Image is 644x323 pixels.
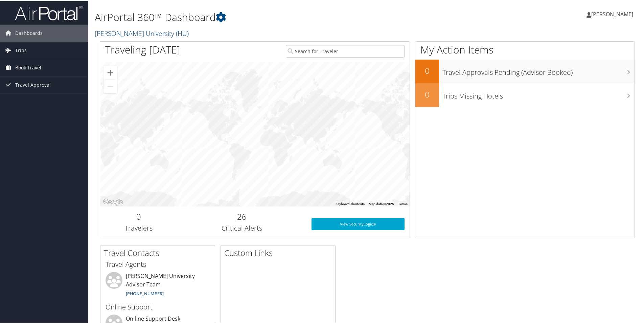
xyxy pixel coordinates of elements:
h2: Custom Links [224,246,335,258]
h1: Traveling [DATE] [105,42,180,56]
h3: Travel Approvals Pending (Advisor Booked) [442,64,635,77]
h2: 0 [105,210,172,222]
a: 0Travel Approvals Pending (Advisor Booked) [415,59,635,83]
img: Google [102,197,124,206]
li: [PERSON_NAME] University Advisor Team [102,271,213,299]
input: Search for Traveler [286,44,405,57]
a: View SecurityLogic® [312,217,405,230]
span: Map data ©2025 [369,201,394,205]
span: Trips [15,41,27,58]
a: [PHONE_NUMBER] [126,290,164,296]
a: Open this area in Google Maps (opens a new window) [102,197,124,206]
button: Zoom in [103,65,117,79]
h3: Online Support [106,302,210,311]
h3: Travelers [105,223,172,232]
img: airportal-logo.png [15,4,83,20]
button: Keyboard shortcuts [336,201,365,206]
h1: AirPortal 360™ Dashboard [95,9,458,24]
h2: 0 [415,88,439,100]
button: Zoom out [103,79,117,93]
span: [PERSON_NAME] [591,10,633,17]
h3: Critical Alerts [183,223,301,232]
h2: 26 [183,210,301,222]
a: Terms (opens in new tab) [398,201,408,205]
a: [PERSON_NAME] University (HU) [95,28,190,37]
h2: 0 [415,64,439,76]
h3: Trips Missing Hotels [442,87,635,100]
span: Dashboards [15,24,43,41]
span: Book Travel [15,59,41,76]
span: Travel Approval [15,76,51,93]
h2: Travel Contacts [104,246,215,258]
h3: Travel Agents [106,259,210,268]
a: 0Trips Missing Hotels [415,83,635,106]
h1: My Action Items [415,42,635,56]
a: [PERSON_NAME] [586,3,640,24]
